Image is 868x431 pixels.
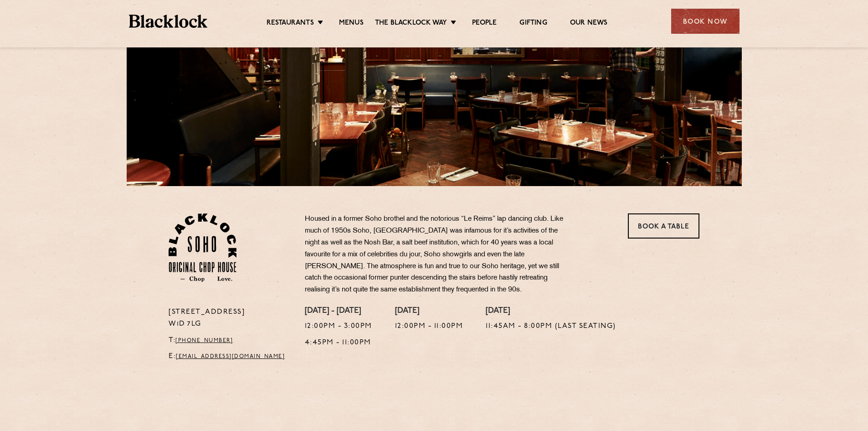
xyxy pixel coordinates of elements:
a: Restaurants [267,19,314,29]
img: Soho-stamp-default.svg [169,213,236,282]
h4: [DATE] [395,306,463,317]
img: BL_Textured_Logo-footer-cropped.svg [129,15,208,28]
a: The Blacklock Way [375,19,447,29]
p: [STREET_ADDRESS] W1D 7LG [169,306,291,330]
h4: [DATE] [486,306,616,317]
a: Menus [339,19,364,29]
p: 4:45pm - 11:00pm [305,337,372,349]
p: 11:45am - 8:00pm (Last seating) [486,321,616,332]
p: E: [169,351,291,363]
p: Housed in a former Soho brothel and the notorious “Le Reims” lap dancing club. Like much of 1950s... [305,213,574,296]
a: Our News [570,19,608,29]
p: T: [169,335,291,347]
a: Book a Table [628,213,699,239]
a: [EMAIL_ADDRESS][DOMAIN_NAME] [176,354,285,359]
a: People [472,19,497,29]
p: 12:00pm - 3:00pm [305,321,372,332]
a: Gifting [519,19,547,29]
p: 12:00pm - 11:00pm [395,321,463,332]
h4: [DATE] - [DATE] [305,306,372,317]
div: Book Now [671,9,740,34]
a: [PHONE_NUMBER] [175,338,233,343]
